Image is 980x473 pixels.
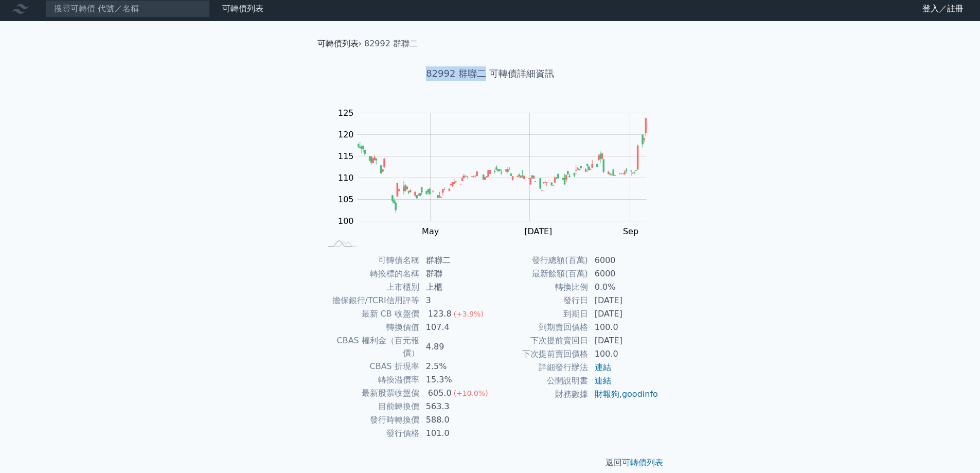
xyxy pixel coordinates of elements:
[420,400,490,413] td: 563.3
[589,254,659,267] td: 6000
[595,376,611,386] a: 連結
[322,254,420,267] td: 可轉債名稱
[338,108,354,118] tspan: 125
[420,294,490,307] td: 3
[490,307,589,321] td: 到期日
[490,294,589,307] td: 發行日
[589,388,659,401] td: ,
[589,294,659,307] td: [DATE]
[490,361,589,374] td: 詳細發行辦法
[333,108,662,236] g: Chart
[914,1,972,17] a: 登入／註冊
[322,413,420,427] td: 發行時轉換價
[589,334,659,347] td: [DATE]
[454,389,488,397] span: (+10.0%)
[322,334,420,360] td: CBAS 權利金（百元報價）
[322,321,420,334] td: 轉換價值
[322,307,420,321] td: 最新 CB 收盤價
[622,389,658,399] a: goodinfo
[322,294,420,307] td: 擔保銀行/TCRI信用評等
[524,226,552,236] tspan: [DATE]
[317,39,359,48] a: 可轉債列表
[420,373,490,387] td: 15.3%
[420,321,490,334] td: 107.4
[420,281,490,294] td: 上櫃
[490,334,589,347] td: 下次提前賣回日
[322,281,420,294] td: 上市櫃別
[322,373,420,387] td: 轉換溢價率
[490,347,589,361] td: 下次提前賣回價格
[426,308,454,320] div: 123.8
[420,267,490,281] td: 群聯
[490,267,589,281] td: 最新餘額(百萬)
[420,334,490,360] td: 4.89
[420,427,490,440] td: 101.0
[490,388,589,401] td: 財務數據
[420,360,490,373] td: 2.5%
[364,38,418,50] li: 82992 群聯二
[595,389,619,399] a: 財報狗
[589,267,659,281] td: 6000
[454,310,484,318] span: (+3.9%)
[322,267,420,281] td: 轉換標的名稱
[338,173,354,183] tspan: 110
[490,281,589,294] td: 轉換比例
[589,321,659,334] td: 100.0
[317,38,362,50] li: ›
[929,424,980,473] iframe: Chat Widget
[338,151,354,161] tspan: 115
[595,362,611,372] a: 連結
[589,347,659,361] td: 100.0
[338,195,354,204] tspan: 105
[420,254,490,267] td: 群聯二
[338,130,354,139] tspan: 120
[589,307,659,321] td: [DATE]
[929,424,980,473] div: 聊天小工具
[309,66,671,81] h1: 82992 群聯二 可轉債詳細資訊
[309,457,671,469] p: 返回
[490,254,589,267] td: 發行總額(百萬)
[426,387,454,399] div: 605.0
[322,400,420,413] td: 目前轉換價
[420,413,490,427] td: 588.0
[589,281,659,294] td: 0.0%
[322,387,420,400] td: 最新股票收盤價
[422,226,439,236] tspan: May
[338,216,354,226] tspan: 100
[623,226,638,236] tspan: Sep
[322,427,420,440] td: 發行價格
[490,321,589,334] td: 到期賣回價格
[222,4,263,13] a: 可轉債列表
[622,458,663,467] a: 可轉債列表
[322,360,420,373] td: CBAS 折現率
[490,374,589,388] td: 公開說明書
